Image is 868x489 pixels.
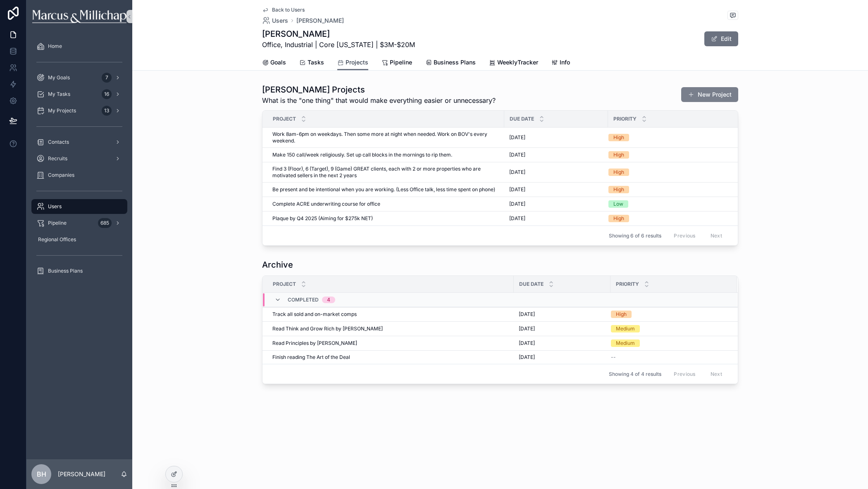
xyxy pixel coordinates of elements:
span: Home [48,43,62,50]
span: Project [273,116,296,122]
p: [PERSON_NAME] [58,470,105,478]
button: Edit [704,31,738,46]
span: What is the "one thing" that would make everything easier or unnecessary? [262,95,496,105]
a: Contacts [31,135,127,150]
a: Business Plans [31,263,127,278]
div: 7 [102,73,112,83]
a: High [608,151,734,159]
span: Regional Offices [38,236,76,243]
a: Tasks [299,55,324,71]
a: Finish reading The Art of the Deal [272,354,509,361]
a: High [608,215,734,222]
a: [PERSON_NAME] [296,17,344,25]
a: [DATE] [519,311,606,318]
span: Be present and be intentional when you are working. (Less Office talk, less time spent on phone) [272,186,495,193]
a: [DATE] [509,169,603,176]
div: Medium [616,339,635,347]
span: Back to Users [272,7,305,13]
div: 685 [98,218,112,228]
a: Home [31,39,127,54]
a: [DATE] [509,215,603,222]
a: High [608,186,734,193]
span: Pipeline [390,58,412,66]
span: Priority [616,281,639,287]
a: Recruits [31,151,127,166]
a: [DATE] [519,325,606,332]
a: My Goals7 [31,70,127,85]
a: [DATE] [509,201,603,207]
h1: [PERSON_NAME] [262,28,415,40]
span: Read Principles by [PERSON_NAME] [272,340,357,347]
span: Recruits [48,155,67,162]
a: Read Principles by [PERSON_NAME] [272,340,509,347]
span: My Tasks [48,91,70,97]
div: 13 [102,106,112,116]
span: Completed [288,297,319,303]
span: [DATE] [519,325,535,332]
a: Users [31,199,127,214]
span: Projects [346,58,368,66]
div: scrollable content [26,33,132,289]
a: [DATE] [509,186,603,193]
span: [DATE] [519,311,535,318]
a: Read Think and Grow Rich by [PERSON_NAME] [272,325,509,332]
a: [DATE] [509,134,603,141]
a: My Tasks16 [31,87,127,102]
a: High [608,134,734,141]
div: High [613,186,624,193]
div: Medium [616,325,635,332]
span: My Projects [48,107,76,114]
span: Complete ACRE underwriting course for office [272,201,380,207]
span: Project [273,281,296,287]
a: Track all sold and on-market comps [272,311,509,318]
a: Info [551,55,570,71]
span: [DATE] [509,152,525,158]
span: Office, Industrial | Core [US_STATE] | $3M-$20M [262,40,415,50]
div: High [613,134,624,141]
a: New Project [681,87,738,102]
div: 16 [102,89,112,99]
span: Track all sold and on-market comps [272,311,357,318]
span: Users [48,203,62,210]
span: Showing 6 of 6 results [609,233,661,239]
h1: [PERSON_NAME] Projects [262,84,496,95]
a: WeeklyTracker [489,55,538,71]
span: [DATE] [509,186,525,193]
span: Finish reading The Art of the Deal [272,354,350,361]
span: [DATE] [519,340,535,347]
a: Goals [262,55,286,71]
a: -- [611,354,727,361]
a: Work 8am-6pm on weekdays. Then some more at night when needed. Work on BOV's every weekend. [272,131,499,144]
a: [DATE] [519,340,606,347]
a: High [608,169,734,176]
h1: Archive [262,259,293,271]
span: Plaque by Q4 2025 (Aiming for $275k NET) [272,215,373,222]
span: Info [560,58,570,66]
a: [DATE] [519,354,606,361]
a: Pipeline [382,55,412,71]
span: -- [611,354,616,361]
a: Make 150 call/week religiously. Set up call blocks in the mornings to rip them. [272,152,499,158]
a: [DATE] [509,152,603,158]
a: Pipeline685 [31,216,127,230]
span: Contacts [48,139,69,145]
span: My Goals [48,74,70,81]
a: Business Plans [425,55,476,71]
a: Regional Offices [31,232,127,247]
span: Pipeline [48,220,67,226]
span: Users [272,17,288,25]
a: Find 3 (Floor), 6 (Target), 9 (Game) GREAT clients, each with 2 or more properties who are motiva... [272,166,499,179]
span: Due Date [510,116,534,122]
a: Companies [31,168,127,183]
span: Priority [613,116,637,122]
div: High [616,311,627,318]
span: Business Plans [434,58,476,66]
a: Be present and be intentional when you are working. (Less Office talk, less time spent on phone) [272,186,499,193]
a: Medium [611,325,727,332]
span: Tasks [308,58,324,66]
a: Low [608,200,734,208]
span: [DATE] [519,354,535,361]
a: Back to Users [262,7,305,13]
